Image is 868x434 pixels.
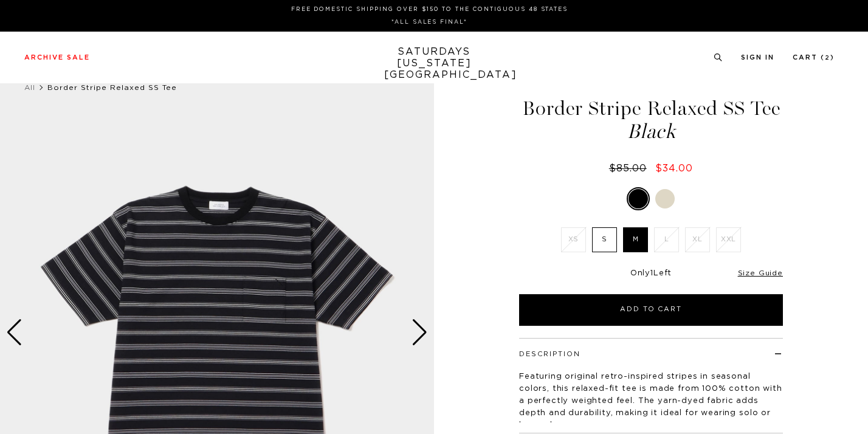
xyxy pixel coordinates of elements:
[412,319,428,346] div: Next slide
[609,164,652,173] del: $85.00
[519,269,783,279] div: Only Left
[793,54,835,61] a: Cart (2)
[650,269,653,277] span: 1
[623,227,648,252] label: M
[47,84,177,91] span: Border Stripe Relaxed SS Tee
[24,84,35,91] a: All
[738,269,783,277] a: Size Guide
[825,55,830,61] small: 2
[655,164,693,173] span: $34.00
[741,54,774,61] a: Sign In
[519,371,783,432] p: Featuring original retro-inspired stripes in seasonal colors, this relaxed-fit tee is made from 1...
[517,98,785,142] h1: Border Stripe Relaxed SS Tee
[384,46,484,81] a: SATURDAYS[US_STATE][GEOGRAPHIC_DATA]
[24,54,90,61] a: Archive Sale
[29,5,830,14] p: FREE DOMESTIC SHIPPING OVER $150 TO THE CONTIGUOUS 48 STATES
[519,294,783,326] button: Add to Cart
[517,122,785,142] span: Black
[29,18,830,27] p: *ALL SALES FINAL*
[6,319,22,346] div: Previous slide
[592,227,617,252] label: S
[519,351,580,357] button: Description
